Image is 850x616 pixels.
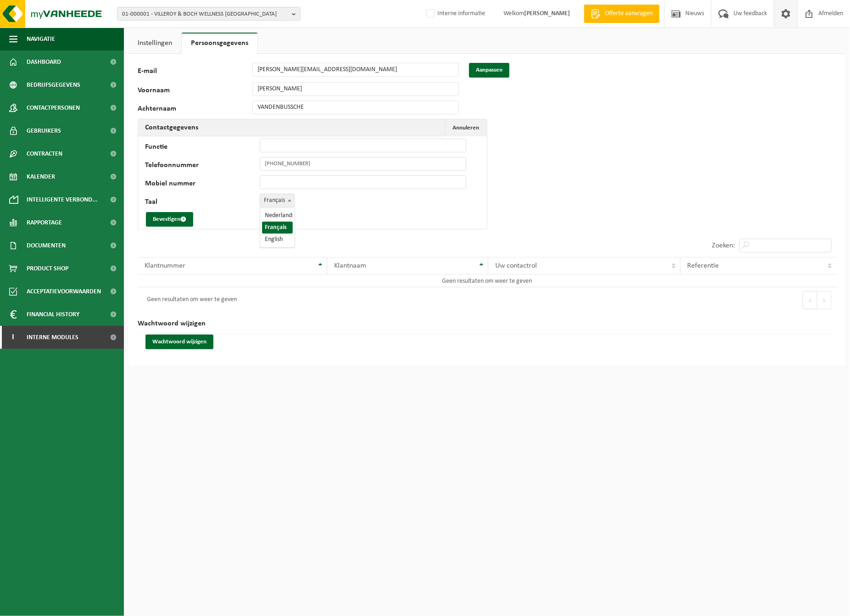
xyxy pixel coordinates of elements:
span: Offerte aanvragen [603,9,655,18]
button: 01-000001 - VILLEROY & BOCH WELLNESS [GEOGRAPHIC_DATA] [117,7,301,21]
span: Bedrijfsgegevens [27,73,80,96]
button: Wachtwoord wijzigen [145,335,213,349]
li: Nederlands [262,210,293,222]
span: Contactpersonen [27,96,80,119]
span: Referentie [688,262,719,269]
button: Annuleren [445,119,486,136]
span: Financial History [27,303,79,326]
label: Functie [145,143,260,152]
input: E-mail [252,63,459,77]
a: Offerte aanvragen [584,5,660,23]
label: E-mail [138,67,252,78]
a: Instellingen [129,33,181,54]
span: Acceptatievoorwaarden [27,280,101,303]
button: Previous [803,291,817,309]
label: Telefoonnummer [145,162,260,171]
span: Kalender [27,165,55,188]
span: Uw contactrol [495,262,537,269]
span: Français [260,194,294,207]
div: Geen resultaten om weer te geven [142,292,237,308]
label: Taal [145,198,260,207]
span: I [9,326,17,349]
span: Navigatie [27,28,55,50]
label: Achternaam [138,105,252,114]
span: Klantnaam [334,262,366,269]
span: Intelligente verbond... [27,188,98,211]
span: Gebruikers [27,119,61,142]
button: Aanpassen [469,63,509,78]
span: Français [260,194,295,207]
li: English [262,234,293,246]
span: Product Shop [27,257,68,280]
h2: Wachtwoord wijzigen [138,313,836,335]
label: Zoeken: [712,242,735,250]
span: Annuleren [453,125,479,131]
label: Interne informatie [425,7,485,21]
button: Bevestigen [146,212,193,227]
span: Documenten [27,234,66,257]
td: Geen resultaten om weer te geven [138,274,836,287]
span: Interne modules [27,326,78,349]
strong: [PERSON_NAME] [524,10,570,17]
label: Voornaam [138,87,252,96]
span: Klantnummer [145,262,185,269]
a: Persoonsgegevens [182,33,257,54]
span: Contracten [27,142,62,165]
h2: Contactgegevens [138,119,205,136]
li: Français [262,222,293,234]
span: Dashboard [27,50,61,73]
span: 01-000001 - VILLEROY & BOCH WELLNESS [GEOGRAPHIC_DATA] [122,7,288,21]
button: Next [817,291,832,309]
label: Mobiel nummer [145,180,260,189]
span: Rapportage [27,211,62,234]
